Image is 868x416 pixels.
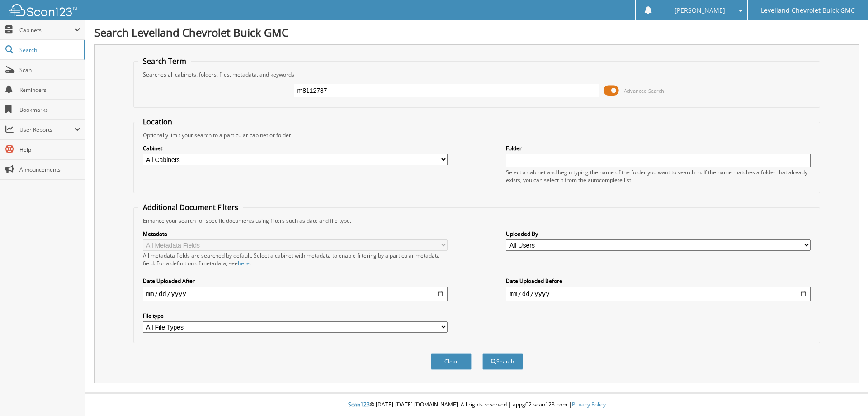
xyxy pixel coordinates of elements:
a: here [238,259,250,267]
label: File type [143,312,448,320]
legend: Additional Document Filters [138,202,243,212]
h1: Search Levelland Chevrolet Buick GMC [94,25,859,40]
img: scan123-logo-white.svg [9,4,77,16]
a: Privacy Policy [572,401,606,408]
input: start [143,287,448,301]
div: Searches all cabinets, folders, files, metadata, and keywords [138,71,816,78]
span: Advanced Search [624,87,664,94]
span: Announcements [19,166,80,173]
button: Clear [431,353,472,370]
input: end [506,287,811,301]
div: All metadata fields are searched by default. Select a cabinet with metadata to enable filtering b... [143,252,448,267]
span: Cabinets [19,26,74,34]
legend: Search Term [138,56,191,66]
span: Help [19,146,80,153]
span: Scan123 [348,401,370,408]
span: Bookmarks [19,106,80,114]
legend: Location [138,117,177,127]
iframe: Chat Widget [823,373,868,416]
span: Scan [19,66,80,74]
label: Uploaded By [506,230,811,238]
span: Levelland Chevrolet Buick GMC [761,8,855,13]
button: Search [482,353,523,370]
div: Select a cabinet and begin typing the name of the folder you want to search in. If the name match... [506,168,811,184]
span: Reminders [19,86,80,94]
div: © [DATE]-[DATE] [DOMAIN_NAME]. All rights reserved | appg02-scan123-com | [85,394,868,416]
label: Folder [506,144,811,152]
span: Search [19,46,79,54]
label: Date Uploaded After [143,277,448,285]
div: Optionally limit your search to a particular cabinet or folder [138,131,816,139]
span: User Reports [19,126,74,134]
div: Enhance your search for specific documents using filters such as date and file type. [138,217,816,225]
label: Metadata [143,230,448,238]
span: [PERSON_NAME] [675,8,725,13]
label: Cabinet [143,144,448,152]
label: Date Uploaded Before [506,277,811,285]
